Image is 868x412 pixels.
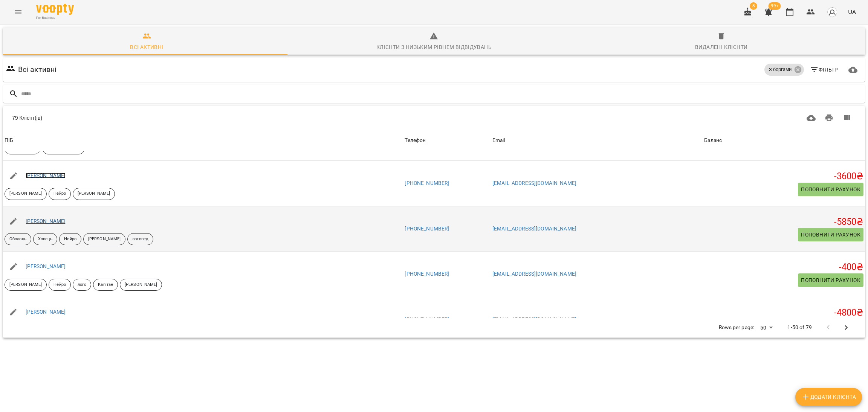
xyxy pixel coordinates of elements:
[492,180,576,186] a: [EMAIL_ADDRESS][DOMAIN_NAME]
[36,15,74,20] span: For Business
[73,188,115,200] div: [PERSON_NAME]
[757,322,775,333] div: 50
[719,324,754,331] p: Rows per page:
[848,8,856,16] span: UA
[64,236,76,243] p: Нейро
[492,271,576,277] a: [EMAIL_ADDRESS][DOMAIN_NAME]
[801,230,860,239] span: Поповнити рахунок
[704,171,863,182] h5: -3600 ₴
[802,109,820,127] button: Завантажити CSV
[5,136,13,145] div: Sort
[33,233,58,245] div: Хопець
[5,188,47,200] div: [PERSON_NAME]
[801,392,856,401] span: Додати клієнта
[49,188,71,200] div: Нейро
[787,324,811,331] p: 1-50 of 79
[764,66,796,73] span: З боргами
[405,226,449,232] a: [PHONE_NUMBER]
[704,136,722,145] div: Баланс
[405,271,449,277] a: [PHONE_NUMBER]
[26,309,66,315] a: [PERSON_NAME]
[26,263,66,269] a: [PERSON_NAME]
[9,3,27,21] button: Menu
[798,228,863,241] button: Поповнити рахунок
[3,106,865,130] div: Table Toolbar
[120,279,162,291] div: [PERSON_NAME]
[98,282,113,288] p: Капітан
[704,136,722,145] div: Sort
[704,307,863,319] h5: -4800 ₴
[83,233,125,245] div: [PERSON_NAME]
[130,43,163,52] div: Всі активні
[492,136,505,145] div: Sort
[764,64,804,76] div: З боргами
[798,273,863,287] button: Поповнити рахунок
[801,276,860,285] span: Поповнити рахунок
[12,114,422,122] div: 79 Клієнт(ів)
[9,282,42,288] p: [PERSON_NAME]
[26,172,66,179] a: [PERSON_NAME]
[88,236,121,243] p: [PERSON_NAME]
[704,136,863,145] span: Баланс
[59,233,81,245] div: Нейро
[5,233,31,245] div: Оболонь
[695,43,747,52] div: Видалені клієнти
[5,136,402,145] span: ПІБ
[492,136,701,145] span: Email
[492,136,505,145] div: Email
[810,65,838,74] span: Фільтр
[795,388,862,406] button: Додати клієнта
[827,7,837,17] img: avatar_s.png
[405,316,449,322] a: [PHONE_NUMBER]
[5,136,13,145] div: ПІБ
[38,236,53,243] p: Хопець
[376,43,492,52] div: Клієнти з низьким рівнем відвідувань
[769,2,781,10] span: 99+
[845,5,859,19] button: UA
[125,282,157,288] p: [PERSON_NAME]
[837,319,855,337] button: Next Page
[405,136,426,145] div: Sort
[26,218,66,224] a: [PERSON_NAME]
[78,282,86,288] p: лого
[127,233,153,245] div: логопед
[9,191,42,197] p: [PERSON_NAME]
[36,4,74,15] img: Voopty Logo
[750,2,757,10] span: 8
[53,191,66,197] p: Нейро
[798,183,863,196] button: Поповнити рахунок
[53,282,66,288] p: Нейро
[405,180,449,186] a: [PHONE_NUMBER]
[807,63,841,76] button: Фільтр
[78,191,110,197] p: [PERSON_NAME]
[492,316,576,322] a: [EMAIL_ADDRESS][DOMAIN_NAME]
[73,279,91,291] div: лого
[49,279,71,291] div: Нейро
[704,216,863,228] h5: -5850 ₴
[704,261,863,273] h5: -400 ₴
[9,236,26,243] p: Оболонь
[18,64,57,75] h6: Всі активні
[405,136,426,145] div: Телефон
[5,279,47,291] div: [PERSON_NAME]
[132,236,148,243] p: логопед
[838,109,856,127] button: Вигляд колонок
[405,136,489,145] span: Телефон
[801,185,860,194] span: Поповнити рахунок
[820,109,838,127] button: Друк
[93,279,118,291] div: Капітан
[492,226,576,232] a: [EMAIL_ADDRESS][DOMAIN_NAME]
